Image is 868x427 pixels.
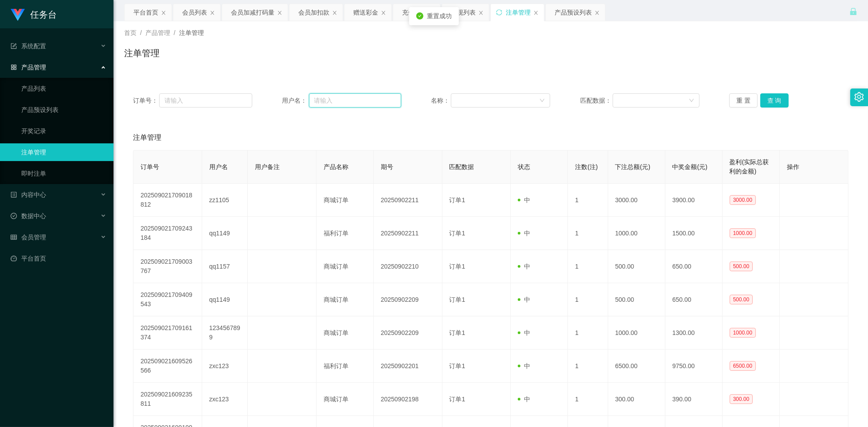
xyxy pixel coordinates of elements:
span: 中 [518,396,530,403]
td: 20250902201 [374,350,442,383]
span: / [140,29,142,36]
td: 20250902209 [374,316,442,350]
div: 会员加扣款 [298,4,329,21]
td: 20250902209 [374,283,442,316]
a: 产品预设列表 [21,101,106,119]
td: 202509021709018812 [133,184,202,217]
div: 会员加减打码量 [231,4,274,21]
td: 20250902210 [374,250,442,283]
span: 1000.00 [730,228,756,238]
div: 赠送彩金 [353,4,378,21]
td: 202509021709161374 [133,316,202,350]
span: 用户名 [209,163,228,170]
h1: 注单管理 [124,46,160,60]
input: 请输入 [309,93,402,108]
td: 1000.00 [608,316,665,350]
span: 匹配数据 [450,163,474,170]
img: logo.9652507e.png [11,9,25,21]
td: zxc123 [202,350,248,383]
i: 图标: close [332,10,337,15]
i: 图标: check-circle-o [11,213,17,219]
a: 开奖记录 [21,122,106,140]
td: 1 [568,350,608,383]
span: 用户备注 [255,163,280,170]
td: 202509021609526566 [133,350,202,383]
td: qq1149 [202,283,248,316]
span: 重置成功 [427,12,452,19]
td: 1 [568,383,608,416]
td: 1500.00 [665,217,723,250]
h1: 任务台 [30,0,57,29]
td: 1300.00 [665,316,723,350]
span: 下注总额(元) [615,163,650,170]
span: 期号 [381,163,393,170]
i: 图标: sync [496,9,502,15]
a: 图标: dashboard平台首页 [11,250,106,267]
span: 注单管理 [179,29,204,36]
i: 图标: lock [849,8,857,15]
td: 1 [568,184,608,217]
input: 请输入 [159,93,252,108]
i: 图标: close [478,10,484,15]
span: 状态 [518,163,530,170]
div: 产品预设列表 [555,4,592,21]
td: zxc123 [202,383,248,416]
td: 20250902211 [374,217,442,250]
span: 产品名称 [324,163,348,170]
i: 图标: table [11,234,17,240]
span: 6500.00 [730,361,756,371]
span: 首页 [124,29,137,36]
td: 202509021709003767 [133,250,202,283]
span: 数据中心 [11,212,46,219]
button: 重 置 [729,93,758,108]
i: 图标: close [210,10,215,15]
span: 中 [518,263,530,270]
td: 500.00 [608,250,665,283]
td: 9750.00 [665,350,723,383]
i: icon: check-circle [416,12,423,19]
td: 202509021709409543 [133,283,202,316]
div: 提现列表 [451,4,476,21]
td: 1 [568,316,608,350]
td: 福利订单 [317,350,374,383]
i: 图标: form [11,43,17,49]
td: qq1157 [202,250,248,283]
span: 订单1 [450,362,465,369]
span: 订单号： [133,96,159,105]
span: 1000.00 [730,328,756,338]
span: 中 [518,329,530,336]
td: 1 [568,283,608,316]
td: 商城订单 [317,383,374,416]
span: 产品管理 [145,29,170,36]
span: / [174,29,176,36]
div: 会员列表 [182,4,207,21]
td: 1000.00 [608,217,665,250]
span: 名称： [431,96,450,105]
i: 图标: close [381,10,386,15]
span: 产品管理 [11,64,46,71]
i: 图标: setting [854,92,864,102]
span: 中 [518,296,530,303]
td: 650.00 [665,283,723,316]
i: 图标: down [689,98,694,104]
td: zz1105 [202,184,248,217]
td: 商城订单 [317,283,374,316]
span: 订单1 [450,263,465,270]
td: 商城订单 [317,316,374,350]
span: 中 [518,362,530,369]
i: 图标: close [161,10,166,15]
span: 注数(注) [575,163,598,170]
td: qq1149 [202,217,248,250]
i: 图标: appstore-o [11,64,17,70]
span: 内容中心 [11,191,46,198]
td: 1234567899 [202,316,248,350]
span: 盈利(实际总获利的金额) [730,158,769,175]
td: 商城订单 [317,250,374,283]
td: 3900.00 [665,184,723,217]
td: 商城订单 [317,184,374,217]
span: 500.00 [730,295,753,304]
a: 注单管理 [21,143,106,161]
div: 平台首页 [133,4,158,21]
span: 操作 [787,163,799,170]
i: 图标: down [540,98,545,104]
